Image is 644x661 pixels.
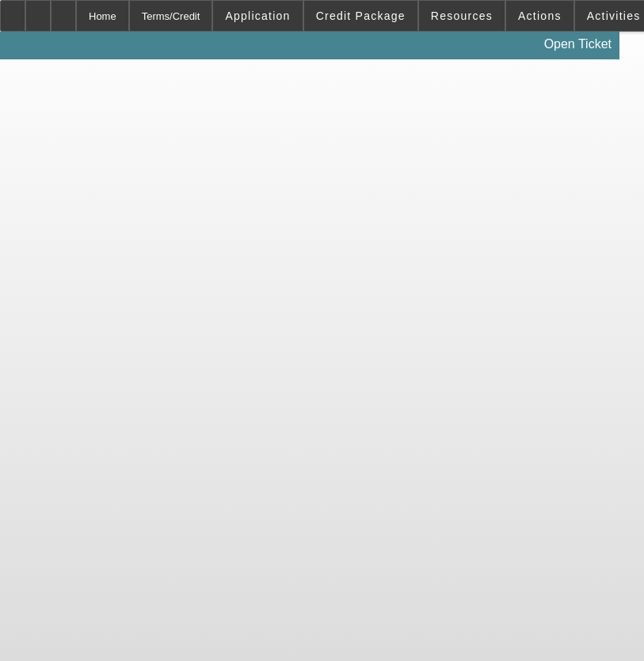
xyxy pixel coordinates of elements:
[538,31,618,58] a: Open Ticket
[213,1,302,31] button: Application
[587,9,641,22] span: Activities
[431,9,493,22] span: Resources
[316,9,406,22] span: Credit Package
[419,1,505,31] button: Resources
[506,1,574,31] button: Actions
[225,9,290,22] span: Application
[518,9,562,22] span: Actions
[304,1,417,31] button: Credit Package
